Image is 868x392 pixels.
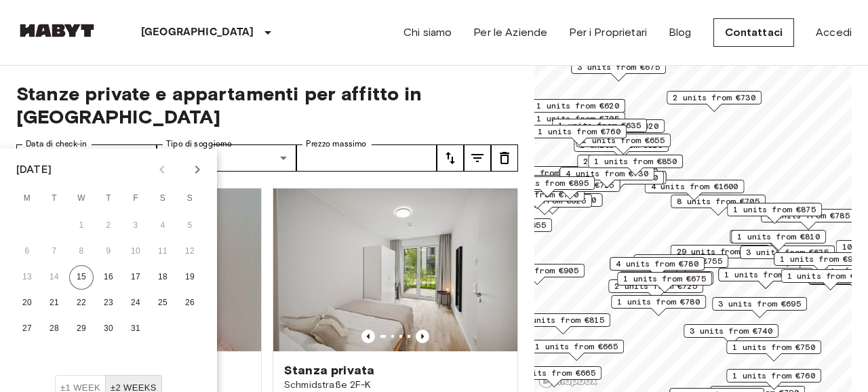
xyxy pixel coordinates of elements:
[490,166,590,187] div: Map marker
[576,120,658,132] span: 1 units from €620
[645,180,745,201] div: Map marker
[69,185,94,212] span: Wednesday
[577,61,660,73] span: 3 units from €675
[529,340,624,361] div: Map marker
[617,296,700,308] span: 1 units from €780
[677,195,759,208] span: 8 units from €705
[671,245,770,266] div: Map marker
[732,341,815,353] span: 1 units from €750
[42,291,66,315] button: 21
[123,317,148,341] button: 31
[273,189,517,351] img: Marketing picture of unit DE-01-260-004-01
[731,230,826,251] div: Map marker
[730,230,825,251] div: Map marker
[503,193,603,214] div: Map marker
[673,92,755,104] span: 2 units from €730
[726,340,821,361] div: Map marker
[816,24,852,41] a: Accedi
[513,367,595,379] span: 1 units from €665
[671,195,766,216] div: Map marker
[639,255,722,267] span: 3 units from €755
[16,161,52,178] div: [DATE]
[151,265,175,290] button: 18
[306,138,366,150] label: Prezzo massimo
[186,158,209,181] button: Next month
[490,264,585,285] div: Map marker
[727,203,822,224] div: Map marker
[532,125,627,146] div: Map marker
[284,362,374,378] span: Stanza privata
[718,268,813,289] div: Map marker
[151,185,175,212] span: Saturday
[677,246,764,258] span: 29 units from €720
[15,185,39,212] span: Monday
[712,297,807,318] div: Map marker
[718,298,801,310] span: 3 units from €695
[577,155,672,176] div: Map marker
[667,91,762,112] div: Map marker
[96,265,121,290] button: 16
[582,134,665,146] span: 1 units from €655
[178,265,202,290] button: 19
[633,254,728,275] div: Map marker
[15,317,39,341] button: 27
[538,125,620,138] span: 1 units from €760
[42,317,66,341] button: 28
[559,167,654,188] div: Map marker
[178,291,202,315] button: 26
[713,18,795,47] a: Contattaci
[507,366,601,387] div: Map marker
[684,324,778,345] div: Map marker
[575,172,658,184] span: 3 units from €740
[42,185,66,212] span: Tuesday
[361,330,375,343] button: Previous image
[724,269,807,281] span: 1 units from €685
[740,246,835,267] div: Map marker
[473,24,547,41] a: Per le Aziende
[571,60,666,81] div: Map marker
[491,144,518,172] button: tune
[496,167,584,179] span: 23 units from €655
[651,180,738,193] span: 4 units from €1600
[611,295,706,316] div: Map marker
[746,246,829,258] span: 3 units from €635
[16,24,98,37] img: Habyt
[733,203,816,216] span: 1 units from €875
[509,194,597,206] span: 1 units from €1200
[96,185,121,212] span: Thursday
[506,177,589,189] span: 1 units from €895
[530,99,625,120] div: Map marker
[151,291,175,315] button: 25
[617,272,712,293] div: Map marker
[780,253,863,265] span: 1 units from €950
[96,317,121,341] button: 30
[284,378,507,392] span: Schmidstraße 2F-K
[69,265,94,290] button: 15
[767,210,850,222] span: 1 units from €785
[732,370,815,382] span: 1 units from €760
[521,178,620,199] div: Map marker
[69,291,94,315] button: 22
[437,144,464,172] button: tune
[737,231,820,243] span: 1 units from €810
[16,82,518,128] span: Stanze private e appartamenti per affitto in [GEOGRAPHIC_DATA]
[521,314,604,326] span: 1 units from €815
[566,168,648,180] span: 4 units from €730
[496,264,578,277] span: 1 units from €905
[535,340,618,353] span: 1 units from €665
[515,313,610,334] div: Map marker
[96,291,121,315] button: 23
[690,325,772,337] span: 3 units from €740
[464,144,491,172] button: tune
[616,258,698,270] span: 4 units from €780
[15,291,39,315] button: 20
[26,138,87,150] label: Data di check-in
[403,24,452,41] a: Chi siamo
[623,273,706,285] span: 1 units from €675
[559,169,658,190] div: Map marker
[141,24,254,41] p: [GEOGRAPHIC_DATA]
[123,185,148,212] span: Friday
[463,219,546,231] span: 2 units from €655
[608,279,703,300] div: Map marker
[588,155,683,176] div: Map marker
